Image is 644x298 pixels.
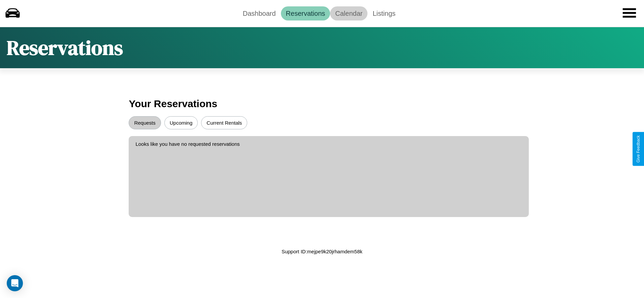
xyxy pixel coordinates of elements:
[129,95,515,113] h3: Your Reservations
[330,6,367,20] a: Calendar
[129,116,161,129] button: Requests
[238,6,281,20] a: Dashboard
[201,116,247,129] button: Current Rentals
[367,6,400,20] a: Listings
[135,139,522,148] p: Looks like you have no requested reservations
[164,116,198,129] button: Upcoming
[7,34,123,61] h1: Reservations
[282,247,362,256] p: Support ID: mejpe9k20jrhamdem58k
[636,135,641,163] div: Give Feedback
[7,275,23,291] div: Open Intercom Messenger
[281,6,330,20] a: Reservations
